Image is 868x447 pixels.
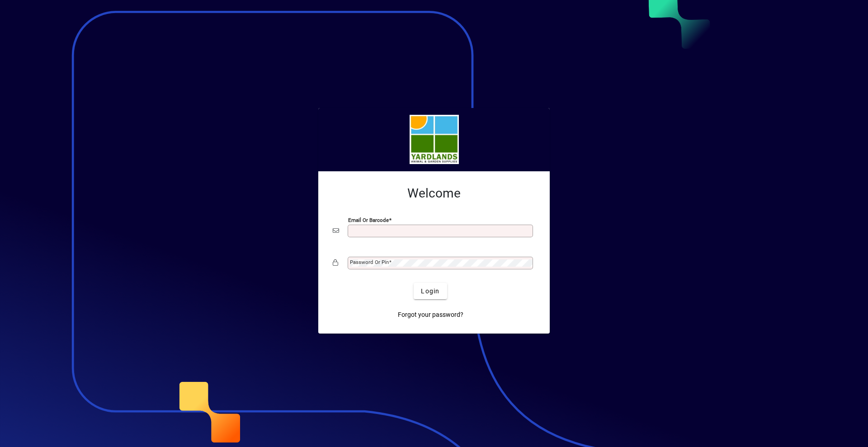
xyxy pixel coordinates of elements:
[394,306,467,323] a: Forgot your password?
[348,217,389,223] mat-label: Email or Barcode
[398,310,463,320] span: Forgot your password?
[421,287,439,296] span: Login
[350,259,389,265] mat-label: Password or Pin
[414,283,447,299] button: Login
[333,186,535,201] h2: Welcome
